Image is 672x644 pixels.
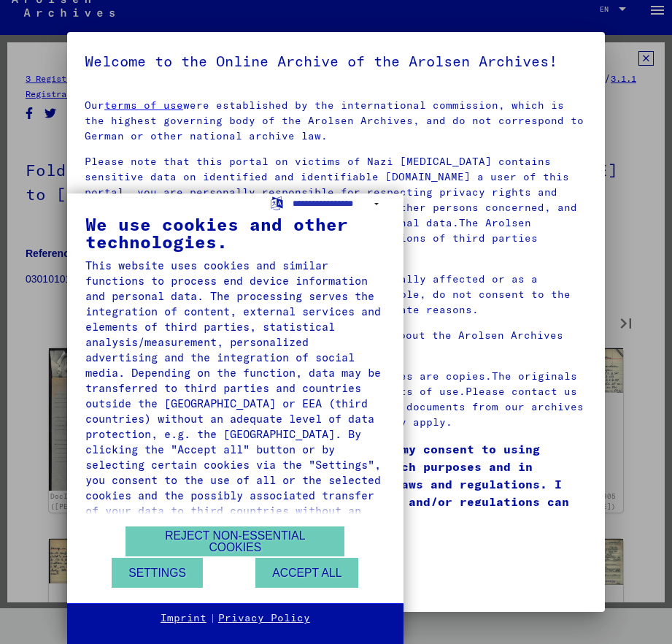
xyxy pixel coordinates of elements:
[125,526,344,556] button: Reject non-essential cookies
[112,558,203,588] button: Settings
[85,215,385,250] div: We use cookies and other technologies.
[161,611,206,626] a: Imprint
[255,558,358,588] button: Accept all
[85,258,385,534] div: This website uses cookies and similar functions to process end device information and personal da...
[218,611,310,626] a: Privacy Policy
